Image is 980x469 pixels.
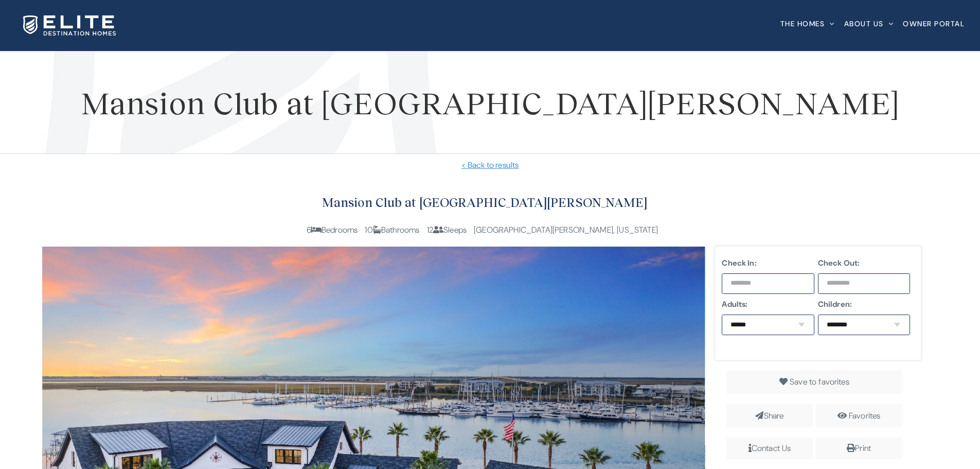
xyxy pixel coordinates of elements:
span: Save to favorites [790,376,849,387]
span: 6 Bedrooms [307,224,358,235]
span: Contact Us [726,438,812,459]
img: Elite Destination Homes Logo [23,15,116,36]
label: Adults: [722,298,814,310]
span: Owner Portal [903,20,965,27]
span: The Homes [780,20,825,27]
span: 10 Bathrooms [365,224,419,235]
a: < Back to results [15,159,965,171]
a: Owner Portal [903,3,965,44]
h2: Mansion Club at [GEOGRAPHIC_DATA][PERSON_NAME] [42,192,927,213]
span: Share [726,404,812,428]
label: Check In: [722,257,814,269]
label: Check Out: [818,257,911,269]
span: [GEOGRAPHIC_DATA][PERSON_NAME], [US_STATE] [474,224,658,235]
label: Children: [818,298,911,310]
a: The Homes [780,3,835,44]
span: About Us [844,20,884,27]
a: Favorites [849,410,880,421]
div: Print [820,442,898,455]
span: 12 Sleeps [427,224,467,235]
h1: Mansion Club at [GEOGRAPHIC_DATA][PERSON_NAME] [15,79,965,126]
a: About Us [844,3,894,44]
nav: Main Menu [780,3,965,44]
